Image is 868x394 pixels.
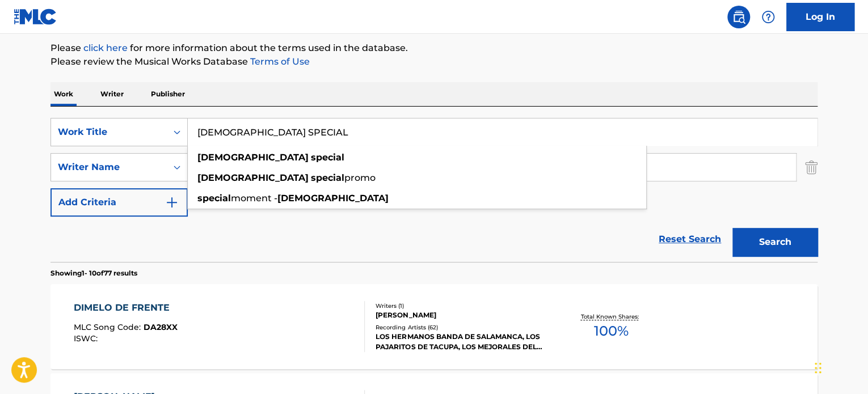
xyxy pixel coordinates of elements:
[727,6,750,28] a: Public Search
[74,333,100,344] span: ISWC :
[197,172,309,183] strong: [DEMOGRAPHIC_DATA]
[786,3,854,31] a: Log In
[580,312,641,321] p: Total Known Shares:
[50,41,818,55] p: Please for more information about the terms used in the database.
[50,55,818,69] p: Please review the Musical Works Database
[197,193,231,204] strong: special
[58,125,160,139] div: Work Title
[165,196,179,209] img: 9d2ae6d4665cec9f34b9.svg
[50,268,137,278] p: Showing 1 - 10 of 77 results
[231,193,277,204] span: moment -
[50,188,188,217] button: Add Criteria
[811,340,868,394] iframe: Chat Widget
[74,322,144,332] span: MLC Song Code :
[761,10,775,24] img: help
[311,152,344,163] strong: special
[277,193,389,204] strong: [DEMOGRAPHIC_DATA]
[344,172,376,183] span: promo
[757,6,779,28] div: Help
[815,351,821,385] div: Drag
[58,160,160,174] div: Writer Name
[732,10,745,24] img: search
[732,228,818,256] button: Search
[83,43,128,53] a: click here
[50,284,818,369] a: DIMELO DE FRENTEMLC Song Code:DA28XXISWC:Writers (1)[PERSON_NAME]Recording Artists (62)LOS HERMAN...
[248,56,310,67] a: Terms of Use
[14,9,57,25] img: MLC Logo
[144,322,178,332] span: DA28XX
[50,82,77,106] p: Work
[97,82,127,106] p: Writer
[653,227,727,252] a: Reset Search
[74,301,178,315] div: DIMELO DE FRENTE
[311,172,344,183] strong: special
[50,118,818,262] form: Search Form
[376,310,547,320] div: [PERSON_NAME]
[376,302,547,310] div: Writers ( 1 )
[805,153,818,181] img: Delete Criterion
[148,82,188,106] p: Publisher
[593,321,628,341] span: 100 %
[197,152,309,163] strong: [DEMOGRAPHIC_DATA]
[376,323,547,332] div: Recording Artists ( 62 )
[376,332,547,352] div: LOS HERMANOS BANDA DE SALAMANCA, LOS PAJARITOS DE TACUPA, LOS MEJORALES DEL MEZQUITE, GRUPO MANAD...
